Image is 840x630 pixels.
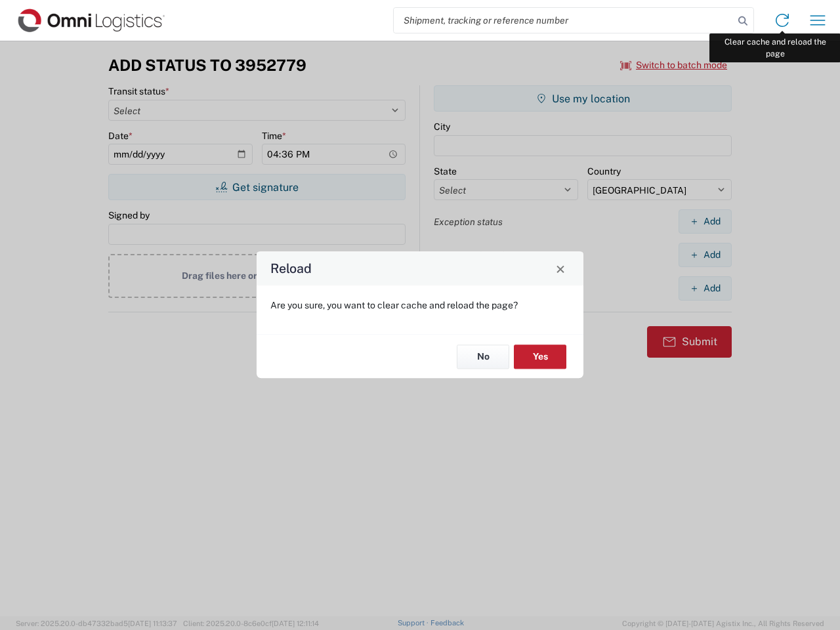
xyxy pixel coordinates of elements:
button: No [457,345,509,369]
button: Close [551,259,570,278]
p: Are you sure, you want to clear cache and reload the page? [270,299,570,311]
h4: Reload [270,259,312,278]
input: Shipment, tracking or reference number [394,8,734,33]
button: Yes [514,345,566,369]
